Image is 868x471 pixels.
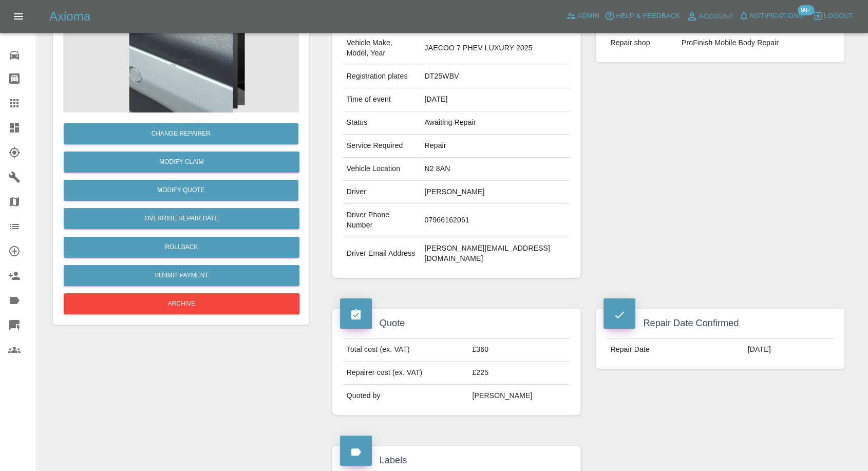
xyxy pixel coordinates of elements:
span: Admin [577,10,600,22]
td: Driver Phone Number [343,204,421,237]
span: 99+ [798,5,814,15]
span: Notifications [750,10,803,22]
button: Archive [64,293,299,314]
button: Help & Feedback [602,8,683,24]
h4: Quote [340,316,573,330]
td: ProFinish Mobile Body Repair [677,32,834,54]
td: [DATE] [420,88,570,111]
button: Submit Payment [64,265,299,286]
td: DT25WBV [420,65,570,88]
img: 86e50a84-6ebc-4acb-8af3-42360d53c022 [63,10,299,112]
td: Repair Date [606,338,743,361]
h5: Axioma [49,8,90,25]
span: Help & Feedback [616,10,680,22]
td: [DATE] [744,338,834,361]
td: Repairer cost (ex. VAT) [343,362,468,385]
td: [PERSON_NAME][EMAIL_ADDRESS][DOMAIN_NAME] [420,237,570,270]
a: Account [683,8,736,25]
td: Total cost (ex. VAT) [343,338,468,362]
td: 07966162061 [420,204,570,237]
td: £360 [468,338,570,362]
button: Open drawer [6,4,31,29]
td: Status [343,111,421,135]
h4: Repair Date Confirmed [603,316,837,330]
h4: Labels [340,454,573,467]
td: £225 [468,362,570,385]
td: N2 8AN [420,158,570,181]
td: Service Required [343,135,421,158]
td: Driver Email Address [343,237,421,270]
td: Vehicle Make, Model, Year [343,32,421,65]
td: Registration plates [343,65,421,88]
td: JAECOO 7 PHEV LUXURY 2025 [420,32,570,65]
span: Account [699,11,733,23]
td: [PERSON_NAME] [420,181,570,204]
button: Notifications [736,8,806,24]
button: Rollback [64,237,299,258]
td: Time of event [343,88,421,111]
td: Repair [420,135,570,158]
td: Repair shop [606,32,677,54]
a: Modify Claim [64,152,299,173]
button: Change Repairer [64,123,298,144]
td: Awaiting Repair [420,111,570,135]
td: [PERSON_NAME] [468,385,570,407]
a: Admin [563,8,602,24]
button: Logout [810,8,856,24]
button: Override Repair Date [64,208,299,229]
button: Modify Quote [64,180,298,201]
td: Vehicle Location [343,158,421,181]
span: Logout [824,10,853,22]
td: Driver [343,181,421,204]
td: Quoted by [343,385,468,407]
